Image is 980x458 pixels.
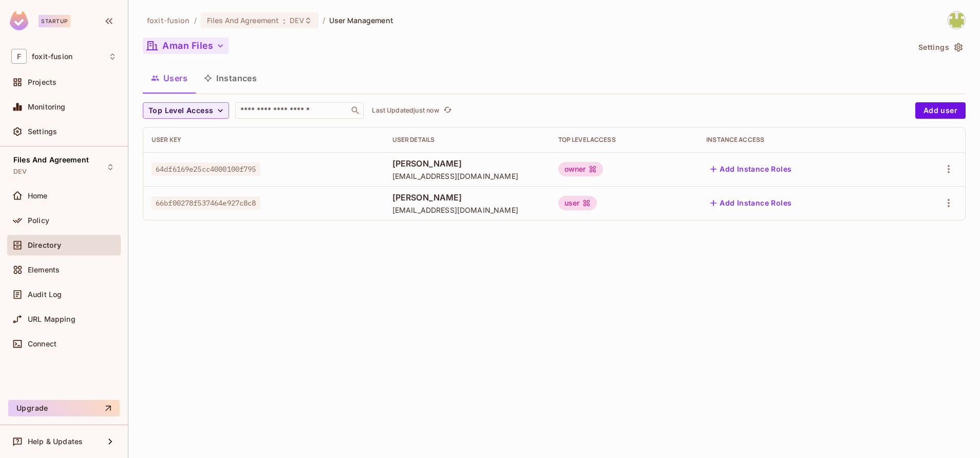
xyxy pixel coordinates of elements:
p: Last Updated just now [372,106,439,115]
span: Elements [28,266,60,274]
span: URL Mapping [28,315,76,323]
img: SReyMgAAAABJRU5ErkJggg== [10,11,28,30]
button: Instances [196,65,265,91]
button: Users [143,65,196,91]
span: User Management [329,15,393,25]
button: Top Level Access [143,102,229,119]
span: DEV [290,15,304,25]
div: Top Level Access [558,136,690,144]
button: Add Instance Roles [706,195,796,211]
span: refresh [443,105,452,116]
span: : [282,16,286,25]
span: Projects [28,78,56,86]
button: Upgrade [8,400,120,416]
li: / [323,15,325,25]
span: 66bf00278f537464e927c8c8 [152,196,260,210]
button: Add Instance Roles [706,161,796,177]
span: Files And Agreement [207,15,279,25]
div: Startup [39,15,70,27]
li: / [194,15,197,25]
span: [EMAIL_ADDRESS][DOMAIN_NAME] [392,171,542,181]
span: Click to refresh data [439,104,454,117]
div: user [558,196,597,210]
span: the active workspace [147,15,190,25]
span: Home [28,192,48,200]
span: Settings [28,127,57,136]
span: Files And Agreement [13,156,89,164]
button: Add user [915,102,966,119]
span: DEV [13,168,27,176]
div: owner [558,162,604,176]
button: Aman Files [143,38,229,54]
span: [EMAIL_ADDRESS][DOMAIN_NAME] [392,205,542,215]
span: [PERSON_NAME] [392,192,542,203]
div: User Key [152,136,376,144]
div: Instance Access [706,136,894,144]
span: Audit Log [28,290,62,299]
span: Monitoring [28,103,66,111]
span: Policy [28,216,49,225]
span: [PERSON_NAME] [392,158,542,169]
span: Help & Updates [28,437,83,446]
div: User Details [392,136,542,144]
span: Workspace: foxit-fusion [32,52,72,61]
span: 64df6169e25cc4000100f795 [152,162,260,176]
button: Settings [914,39,966,56]
img: girija_dwivedi@foxitsoftware.com [948,12,965,29]
button: refresh [441,104,454,117]
span: Top Level Access [148,104,213,117]
span: Directory [28,241,61,249]
span: Connect [28,340,56,348]
span: F [11,49,27,64]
